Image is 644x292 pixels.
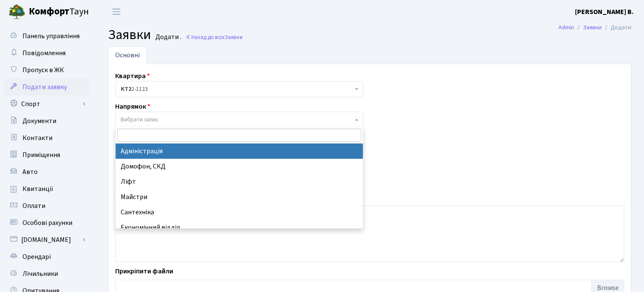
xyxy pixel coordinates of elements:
[575,7,634,17] b: [PERSON_NAME] В.
[4,129,89,146] a: Контакти
[116,205,363,220] li: Сантехніка
[4,62,89,79] a: Пропуск в ЖК
[22,82,67,92] span: Подати заявку
[4,28,89,45] a: Панель управління
[108,46,147,64] a: Основні
[4,45,89,62] a: Повідомлення
[558,23,574,32] a: Admin
[22,218,72,227] span: Особові рахунки
[583,23,602,32] a: Заявки
[116,220,363,235] li: Економічний відділ
[29,5,89,19] span: Таун
[4,214,89,231] a: Особові рахунки
[185,33,243,41] a: Назад до всіхЗаявки
[4,79,89,95] a: Подати заявку
[22,150,60,160] span: Приміщення
[116,189,363,205] li: Майстри
[116,174,363,189] li: Ліфт
[546,19,644,36] nav: breadcrumb
[22,31,80,41] span: Панель управління
[121,85,353,93] span: <b>КТ2</b>&nbsp;&nbsp;&nbsp;2-1123
[115,81,363,97] span: <b>КТ2</b>&nbsp;&nbsp;&nbsp;2-1123
[116,143,363,159] li: Адміністрація
[108,25,151,45] span: Заявки
[121,115,159,124] span: Вибрати запис
[4,146,89,163] a: Приміщення
[4,197,89,214] a: Оплати
[115,71,150,81] label: Квартира
[4,112,89,129] a: Документи
[22,184,53,194] span: Квитанції
[115,266,173,276] label: Прикріпити файли
[4,163,89,180] a: Авто
[121,85,131,93] b: КТ2
[22,252,51,261] span: Орендарі
[22,167,38,177] span: Авто
[4,231,89,248] a: [DOMAIN_NAME]
[106,5,127,19] button: Переключити навігацію
[224,33,243,41] span: Заявки
[575,7,634,17] a: [PERSON_NAME] В.
[154,33,181,41] small: Додати .
[22,133,53,143] span: Контакти
[115,101,150,112] label: Напрямок
[29,5,69,18] b: Комфорт
[116,159,363,174] li: Домофон, СКД
[4,265,89,282] a: Лічильники
[22,201,45,211] span: Оплати
[22,269,58,278] span: Лічильники
[4,180,89,197] a: Квитанції
[4,248,89,265] a: Орендарі
[22,48,66,58] span: Повідомлення
[602,23,631,32] li: Додати
[22,65,64,75] span: Пропуск в ЖК
[4,95,89,112] a: Спорт
[8,3,25,20] img: logo.png
[22,116,56,126] span: Документи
